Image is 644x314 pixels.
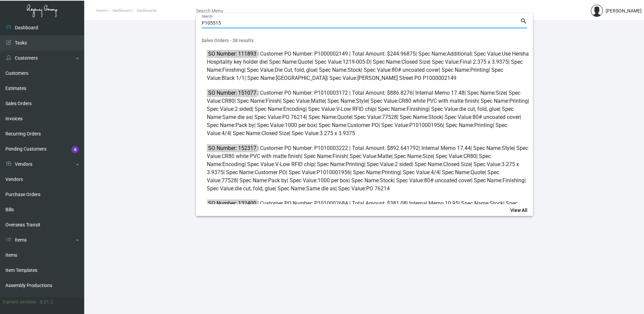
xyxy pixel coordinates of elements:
span: Stock [490,200,503,207]
span: die cut, fold, glue [459,106,499,112]
span: Finishing [503,177,524,184]
span: 3.275 x 3.9375 [320,130,355,136]
mark: SO Number: 152317 [207,144,257,152]
span: View All [510,208,527,213]
mat-icon: search [520,17,527,25]
span: Size [423,153,433,159]
span: P1010001956 [317,169,350,176]
span: [PERSON_NAME] Street PO P1000002149 [357,75,456,81]
span: V-Low RFID chip [336,106,375,112]
span: 4/4 [222,130,230,136]
span: Die Cut, fold, glue [275,67,316,73]
span: 80# uncoated cover [424,177,471,184]
span: Printing [470,67,489,73]
span: Pack by [235,122,254,128]
span: | Customer PO Number: P1000002149 | Total Amount: $244.96875 | Spec Name: | Spec Value: | Spec Na... [207,50,529,82]
span: Printing [509,98,528,104]
span: Encoding [222,161,245,167]
span: 80# uncoated cover [473,114,520,120]
span: Finishing [407,106,428,112]
mark: SO Number: 151077 [207,89,257,97]
span: Finish [332,153,347,159]
span: CR80 white PVC with matte finish [222,153,301,159]
span: [GEOGRAPHIC_DATA] [276,75,327,81]
span: Style [356,98,368,104]
span: Closed Size [443,161,471,167]
span: 4/4 [431,169,439,176]
span: Matte [311,98,325,104]
span: CR80 [463,153,476,159]
span: Customer PO [347,122,379,128]
span: Same die as [222,114,252,120]
div: Current version: [3,299,37,306]
span: Same die as [306,185,335,192]
span: Finishing [222,67,244,73]
span: Black 1/1 [222,75,245,81]
span: V-Low RFID chip [275,161,314,167]
span: Stock [348,67,361,73]
span: 1000 per box [285,122,316,128]
span: 2 sided [235,106,252,112]
span: Final 2.375 x 3.9375 [460,59,508,65]
span: Pack by [268,177,287,184]
span: Quote [337,114,351,120]
span: Stock [428,114,442,120]
span: Quote [298,59,312,65]
span: Style [502,145,514,151]
span: Customer PO [255,169,286,176]
span: P1010001956 [409,122,443,128]
span: Encoding [283,106,305,112]
div: 0.51.2 [40,299,53,306]
span: 2 sided [395,161,412,167]
span: Additional [447,51,471,57]
span: PO 76214 [282,114,306,120]
span: Printing [346,161,364,167]
span: Closed Size [401,59,429,65]
span: 77528 [382,114,397,120]
span: CR80 white PVC with matte finish [398,98,478,104]
span: 80# uncoated cover [392,67,439,73]
span: Stock [380,177,393,184]
span: | Customer PO Number: P1010002684 | Total Amount: $381.08 | Internal Memo 10.95 | Spec Name: | Sp... [207,199,529,232]
span: die cut, fold, glue [235,185,275,192]
span: 77528 [222,177,237,184]
mark: SO Number: 111893 [207,50,257,58]
span: 1219-005-D [343,59,370,65]
span: Sales Orders - 38 results [196,34,533,46]
span: Finish [266,98,280,104]
span: Size [496,90,506,96]
mark: SO Number: 132400 [207,199,257,208]
span: | Customer PO Number: P1010003172 | Total Amount: $886.8276 | Internal Memo 17.48 | Spec Name: | ... [207,89,529,137]
span: Quote [471,169,485,176]
span: CR80 [222,98,234,104]
span: PO 76214 [366,185,390,192]
span: Closed Size [261,130,289,136]
span: | Customer PO Number: P1010003222 | Total Amount: $892.641792 | Internal Memo 17.44 | Spec Name: ... [207,144,529,193]
span: Matte [378,153,391,159]
span: Printing [474,122,493,128]
span: Printing [382,169,400,176]
span: 1000 per box [318,177,349,184]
